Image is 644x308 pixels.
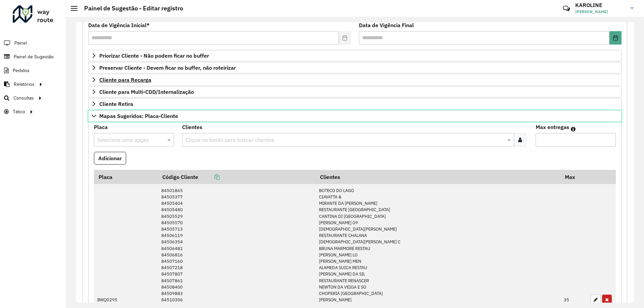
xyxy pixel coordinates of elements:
[99,113,178,119] span: Mapas Sugeridos: Placa-Cliente
[198,174,220,180] a: Copiar
[88,98,622,110] a: Cliente Retira
[88,62,622,73] a: Preservar Cliente - Devem ficar no buffer, não roteirizar
[536,123,569,131] label: Max entregas
[94,170,158,184] th: Placa
[575,2,626,8] h3: KAROLINE
[13,67,30,74] span: Pedidos
[99,77,151,82] span: Cliente para Recarga
[88,21,150,29] label: Data de Vigência Inicial
[14,81,35,88] span: Relatórios
[359,21,414,29] label: Data de Vigência Final
[571,126,576,132] em: Máximo de clientes que serão colocados na mesma rota com os clientes informados
[77,5,183,12] h2: Painel de Sugestão - Editar registro
[14,40,27,47] span: Painel
[94,152,126,165] button: Adicionar
[13,108,25,115] span: Tático
[182,123,202,131] label: Clientes
[13,95,34,102] span: Consultas
[94,123,108,131] label: Placa
[609,31,622,45] button: Choose Date
[14,53,54,60] span: Painel de Sugestão
[88,50,622,61] a: Priorizar Cliente - Não podem ficar no buffer
[575,9,626,15] span: [PERSON_NAME]
[88,86,622,98] a: Cliente para Multi-CDD/Internalização
[99,65,236,70] span: Preservar Cliente - Devem ficar no buffer, não roteirizar
[99,53,209,58] span: Priorizar Cliente - Não podem ficar no buffer
[99,89,194,95] span: Cliente para Multi-CDD/Internalização
[88,74,622,85] a: Cliente para Recarga
[316,170,560,184] th: Clientes
[99,101,133,107] span: Cliente Retira
[88,110,622,122] a: Mapas Sugeridos: Placa-Cliente
[559,1,574,16] a: Contato Rápido
[560,170,587,184] th: Max
[158,170,316,184] th: Código Cliente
